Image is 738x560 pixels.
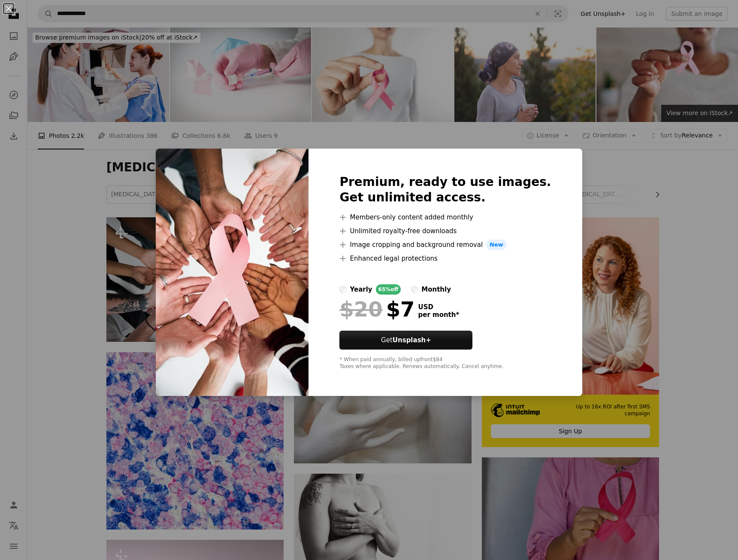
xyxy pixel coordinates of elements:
[486,240,507,250] span: New
[393,336,431,344] strong: Unsplash+
[421,284,451,295] div: monthly
[418,311,459,319] span: per month *
[376,284,401,295] div: 65% off
[339,226,551,236] li: Unlimited royalty-free downloads
[411,286,418,293] input: monthly
[339,298,414,320] div: $7
[339,331,472,350] button: GetUnsplash+
[156,149,309,396] img: premium_photo-1722945689852-0bcf3669b894
[350,284,372,295] div: yearly
[339,356,551,370] div: * When paid annually, billed upfront $84 Taxes where applicable. Renews automatically. Cancel any...
[339,253,551,264] li: Enhanced legal protections
[339,298,382,320] span: $20
[339,212,551,222] li: Members-only content added monthly
[339,240,551,250] li: Image cropping and background removal
[339,286,346,293] input: yearly65%off
[339,174,551,205] h2: Premium, ready to use images. Get unlimited access.
[418,303,459,311] span: USD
